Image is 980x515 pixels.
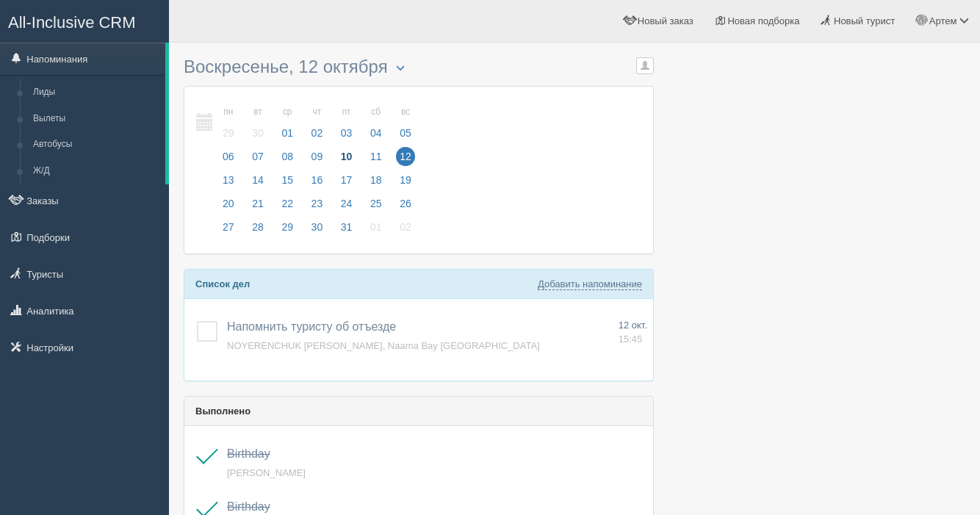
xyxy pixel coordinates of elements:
[273,148,301,172] a: 08
[8,13,136,32] span: All-Inclusive CRM
[727,15,799,26] span: Новая подборка
[367,170,386,190] span: 18
[367,217,386,237] span: 01
[362,172,390,195] a: 18
[219,123,238,143] span: 29
[215,219,242,242] a: 27
[333,148,361,172] a: 10
[26,158,165,184] a: Ж/Д
[834,15,895,26] span: Новый турист
[392,195,416,219] a: 26
[278,123,297,143] span: 01
[244,98,272,148] a: вт 30
[392,148,416,172] a: 12
[392,98,416,148] a: вс 05
[392,172,416,195] a: 19
[195,406,251,417] b: Выполнено
[215,172,242,195] a: 13
[244,195,272,219] a: 21
[337,123,356,143] span: 03
[396,123,415,143] span: 05
[362,219,390,242] a: 01
[219,217,238,237] span: 27
[396,170,415,190] span: 19
[333,172,361,195] a: 17
[184,57,654,79] h3: Воскресенье, 12 октября
[273,219,301,242] a: 29
[26,79,165,106] a: Лиды
[362,148,390,172] a: 11
[273,195,301,219] a: 22
[273,98,301,148] a: ср 01
[619,320,647,331] span: 12 окт.
[244,148,272,172] a: 07
[248,106,267,118] small: вт
[227,340,540,351] a: NOYERENCHUK [PERSON_NAME], Naama Bay [GEOGRAPHIC_DATA]
[195,278,250,289] b: Список дел
[278,147,297,166] span: 08
[303,195,331,219] a: 23
[337,170,356,190] span: 17
[248,123,267,143] span: 30
[303,219,331,242] a: 30
[392,219,416,242] a: 02
[215,195,242,219] a: 20
[337,194,356,213] span: 24
[244,219,272,242] a: 28
[227,467,306,478] a: [PERSON_NAME]
[308,106,327,118] small: чт
[227,320,396,333] a: Напомнить туристу об отъезде
[396,147,415,166] span: 12
[619,319,647,346] a: 12 окт. 15:45
[227,447,270,460] a: Birthday
[333,98,361,148] a: пт 03
[1,1,168,41] a: All-Inclusive CRM
[26,106,165,132] a: Вылеты
[367,194,386,213] span: 25
[308,170,327,190] span: 16
[278,194,297,213] span: 22
[308,123,327,143] span: 02
[333,195,361,219] a: 24
[929,15,957,26] span: Артем
[333,219,361,242] a: 31
[215,148,242,172] a: 06
[273,172,301,195] a: 15
[367,123,386,143] span: 04
[227,500,270,513] a: Birthday
[337,147,356,166] span: 10
[248,217,267,237] span: 28
[219,170,238,190] span: 13
[244,172,272,195] a: 14
[248,194,267,213] span: 21
[278,170,297,190] span: 15
[248,147,267,166] span: 07
[219,147,238,166] span: 06
[367,147,386,166] span: 11
[303,172,331,195] a: 16
[396,217,415,237] span: 02
[619,334,643,345] span: 15:45
[303,148,331,172] a: 09
[396,194,415,213] span: 26
[337,106,356,118] small: пт
[248,170,267,190] span: 14
[278,106,297,118] small: ср
[219,106,238,118] small: пн
[215,98,242,148] a: пн 29
[308,194,327,213] span: 23
[367,106,386,118] small: сб
[362,98,390,148] a: сб 04
[219,194,238,213] span: 20
[303,98,331,148] a: чт 02
[308,217,327,237] span: 30
[337,217,356,237] span: 31
[362,195,390,219] a: 25
[638,15,693,26] span: Новый заказ
[538,278,642,290] a: Добавить напоминание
